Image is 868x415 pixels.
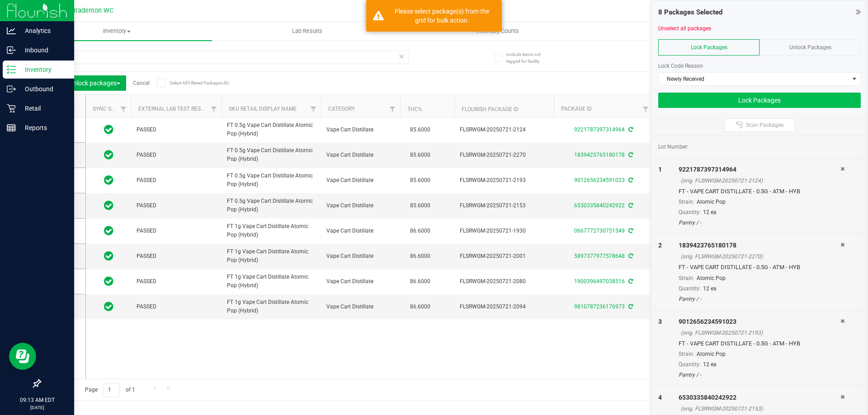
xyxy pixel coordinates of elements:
div: Pantry / - [679,371,840,379]
a: Sku Retail Display Name [229,106,297,112]
a: 0667772730751549 [574,228,625,234]
div: 9012656234591023 [679,317,840,326]
a: Unselect all packages [658,25,711,32]
span: 1 [658,166,662,173]
span: 85.6000 [406,123,435,136]
p: [DATE] [4,404,70,411]
span: FLSRWGM-20250721-2193 [460,176,548,185]
button: Lock/Unlock packages [47,75,126,91]
span: In Sync [104,275,113,288]
span: In Sync [104,300,113,313]
input: Search Package ID, Item Name, SKU, Lot or Part Number... [40,51,409,64]
span: FLSRWGM-20250721-2001 [460,252,548,261]
p: Outbound [16,84,70,94]
span: Lab Results [280,27,335,35]
span: In Sync [104,149,113,161]
span: FT 0.5g Vape Cart Distillate Atomic Pop (Hybrid) [227,146,316,163]
iframe: Resource center [9,343,36,370]
span: Lock Packages [691,44,727,51]
a: 9012656234591023 [574,177,625,183]
span: FT 0.5g Vape Cart Distillate Atomic Pop (Hybrid) [227,121,316,138]
span: FLSRWGM-20250721-2270 [460,151,548,159]
span: Sync from Compliance System [627,253,633,259]
span: 86.6000 [406,250,435,263]
span: FLSRWGM-20250721-2094 [460,303,548,311]
span: 12 ea [703,209,717,215]
a: Category [328,106,355,112]
a: 1900396497038516 [574,278,625,284]
span: Sync from Compliance System [627,202,633,209]
a: Sync Status [93,106,127,112]
a: Inventory [22,22,212,41]
span: Sync from Compliance System [627,177,633,183]
span: Quantity: [679,209,701,215]
span: FT 1g Vape Cart Distillate Atomic Pop (Hybrid) [227,298,316,315]
inline-svg: Outbound [7,84,16,93]
inline-svg: Inbound [7,46,16,55]
span: 2 [658,242,662,249]
span: Quantity: [679,285,701,292]
div: 1839423765180178 [679,241,840,250]
span: Sync from Compliance System [627,303,633,310]
span: Strain: [679,351,694,357]
span: Vape Cart Distillate [326,303,395,311]
span: Bradenton WC [71,7,113,14]
span: FLSRWGM-20250721-2153 [460,201,548,210]
span: 85.6000 [406,149,435,162]
div: 6530335840242922 [679,393,840,402]
span: FT 0.5g Vape Cart Distillate Atomic Pop (Hybrid) [227,197,316,214]
span: In Sync [104,224,113,237]
p: Inventory [16,64,70,75]
span: 86.6000 [406,275,435,288]
span: FLSRWGM-20250721-2124 [460,126,548,134]
p: Inbound [16,45,70,56]
span: Select All Filtered Packages (8) [170,80,215,85]
span: Vape Cart Distillate [326,227,395,235]
span: 4 [658,394,662,401]
div: Pantry / - [679,219,840,227]
a: 5897377977578648 [574,253,625,259]
div: (orig. FLSRWGM-20250721-2270) [681,252,840,261]
a: Filter [207,102,222,117]
input: 1 [104,383,120,397]
span: PASSED [137,176,216,185]
a: Filter [385,102,400,117]
span: FT 1g Vape Cart Distillate Atomic Pop (Hybrid) [227,247,316,265]
inline-svg: Reports [7,123,16,132]
span: 86.6000 [406,300,435,313]
span: Page of 1 [77,383,142,397]
span: Atomic Pop [697,351,726,357]
p: Reports [16,122,70,133]
inline-svg: Retail [7,104,16,113]
span: PASSED [137,252,216,261]
a: 9221787397314964 [574,126,625,133]
span: Strain: [679,199,694,205]
span: PASSED [137,227,216,235]
span: PASSED [137,201,216,210]
span: FT 0.5g Vape Cart Distillate Atomic Pop (Hybrid) [227,172,316,189]
span: Vape Cart Distillate [326,176,395,185]
div: FT - VAPE CART DISTILLATE - 0.5G - ATM - HYB [679,339,840,348]
a: Filter [116,102,131,117]
span: Vape Cart Distillate [326,252,395,261]
span: FLSRWGM-20250721-2080 [460,277,548,286]
span: Include items not tagged for facility [506,51,552,65]
span: PASSED [137,126,216,134]
span: In Sync [104,123,113,136]
span: 85.6000 [406,199,435,212]
span: Sync from Compliance System [627,278,633,284]
span: Sync from Compliance System [627,228,633,234]
span: 85.6000 [406,174,435,187]
div: (orig. FLSRWGM-20250721-2124) [681,177,840,185]
div: FT - VAPE CART DISTILLATE - 0.5G - ATM - HYB [679,187,840,196]
a: Filter [306,102,321,117]
span: PASSED [137,151,216,159]
a: Filter [638,102,653,117]
p: 09:13 AM EDT [4,396,70,404]
a: 9810787236176973 [574,303,625,310]
span: 12 ea [703,285,717,292]
span: Lock/Unlock packages [53,79,120,87]
span: Sync from Compliance System [627,126,633,133]
a: 6530335840242922 [574,202,625,209]
div: (orig. FLSRWGM-20250721-2153) [681,405,840,413]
